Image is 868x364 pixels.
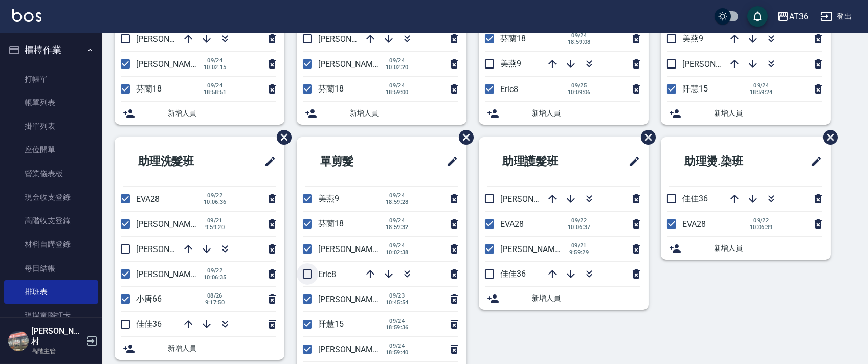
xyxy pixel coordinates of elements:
h2: 助理燙.染班 [669,143,781,180]
span: 09/22 [750,217,773,224]
span: [PERSON_NAME]6 [136,59,202,69]
span: 阡慧15 [682,84,708,94]
h5: [PERSON_NAME]村 [31,326,83,347]
span: 刪除班表 [451,122,475,152]
span: 10:02:20 [386,64,409,71]
div: 新增人員 [115,102,284,125]
span: 09/24 [386,317,409,324]
span: 10:45:54 [386,299,409,306]
span: [PERSON_NAME]6 [318,59,384,69]
span: 18:59:08 [568,39,591,45]
a: 營業儀表板 [4,162,98,186]
a: 高階收支登錄 [4,209,98,233]
span: 10:09:06 [568,89,591,96]
span: 9:59:29 [568,249,590,256]
span: 9:17:50 [204,299,226,306]
span: 10:02:15 [204,64,227,71]
span: [PERSON_NAME]11 [136,34,207,44]
span: 新增人員 [168,343,276,354]
span: 新增人員 [532,293,640,304]
span: 修改班表的標題 [258,149,276,174]
button: save [747,6,768,27]
span: 09/24 [204,82,227,89]
span: 芬蘭18 [500,34,526,43]
div: 新增人員 [661,237,831,260]
span: 09/22 [204,192,227,199]
a: 掛單列表 [4,115,98,138]
span: [PERSON_NAME]11 [318,34,389,44]
h2: 單剪髮 [305,143,405,180]
span: 18:59:32 [386,224,409,231]
span: [PERSON_NAME]55 [136,269,207,279]
img: Person [8,331,29,351]
a: 帳單列表 [4,91,98,115]
div: 新增人員 [297,102,466,125]
span: 10:06:36 [204,199,227,206]
span: 09/24 [204,57,227,64]
span: 09/24 [386,57,409,64]
span: Eric8 [500,84,518,94]
span: 09/24 [386,343,409,349]
span: 芬蘭18 [318,84,344,94]
span: 新增人員 [168,108,276,119]
span: 10:06:35 [204,274,227,281]
h2: 助理洗髮班 [123,143,233,180]
span: 10:06:39 [750,224,773,231]
span: 美燕9 [500,59,521,69]
div: 新增人員 [479,287,649,310]
span: 新增人員 [714,243,822,254]
a: 每日結帳 [4,257,98,280]
span: 09/22 [204,267,227,274]
span: 美燕9 [682,34,703,43]
span: 18:59:40 [386,349,409,356]
span: 09/24 [386,82,409,89]
div: 新增人員 [115,337,284,360]
span: 18:59:28 [386,199,409,206]
a: 材料自購登錄 [4,233,98,256]
span: [PERSON_NAME]6 [318,244,384,254]
span: 09/24 [386,242,409,249]
button: 登出 [816,7,856,26]
span: 18:58:51 [204,89,227,96]
span: 修改班表的標題 [440,149,458,174]
span: 佳佳36 [500,269,526,279]
button: AT36 [773,6,812,27]
span: 新增人員 [714,108,822,119]
span: 09/24 [568,32,591,39]
span: 09/24 [386,192,409,199]
span: [PERSON_NAME]56 [136,244,207,254]
span: 09/23 [386,292,409,299]
span: [PERSON_NAME]16 [318,345,389,354]
span: 小唐66 [136,294,162,304]
p: 高階主管 [31,347,83,356]
span: 09/21 [204,217,226,224]
div: 新增人員 [661,102,831,125]
span: 修改班表的標題 [804,149,822,174]
a: 現金收支登錄 [4,186,98,209]
span: EVA28 [136,194,160,204]
span: 修改班表的標題 [622,149,640,174]
span: [PERSON_NAME]11 [682,59,753,69]
div: 新增人員 [479,102,649,125]
button: 櫃檯作業 [4,37,98,63]
a: 現場電腦打卡 [4,304,98,327]
span: EVA28 [682,219,706,229]
span: 佳佳36 [136,319,162,329]
span: [PERSON_NAME]58 [500,244,571,254]
div: AT36 [789,10,808,23]
span: Eric8 [318,269,336,279]
span: [PERSON_NAME]58 [136,219,207,229]
span: 佳佳36 [682,194,708,203]
span: [PERSON_NAME]11 [318,294,389,304]
a: 排班表 [4,280,98,304]
span: 09/24 [386,217,409,224]
span: 09/21 [568,242,590,249]
span: 美燕9 [318,194,339,203]
span: 18:59:24 [750,89,773,96]
span: 阡慧15 [318,319,344,329]
span: 新增人員 [350,108,458,119]
span: 芬蘭18 [318,219,344,229]
span: 刪除班表 [269,122,293,152]
span: 09/25 [568,82,591,89]
span: 9:59:20 [204,224,226,231]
